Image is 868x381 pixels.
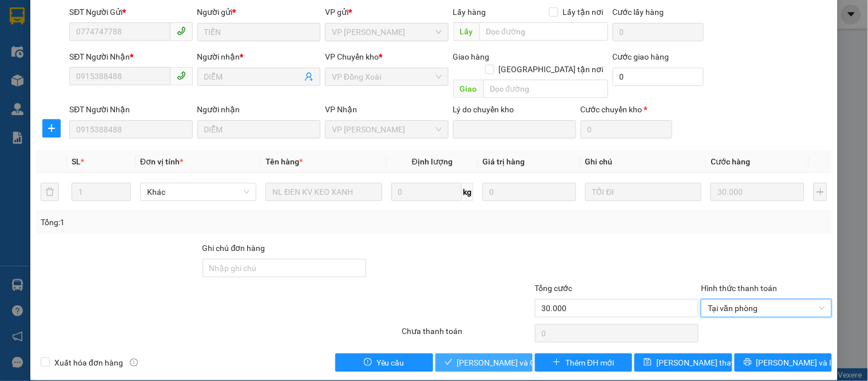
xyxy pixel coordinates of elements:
input: VD: Bàn, Ghế [265,183,382,201]
label: Cước giao hàng [613,52,669,61]
span: Giá trị hàng [482,157,525,166]
input: Ghi Chú [585,183,701,201]
button: save[PERSON_NAME] thay đổi [635,353,732,372]
button: plus [814,183,827,201]
button: plusThêm ĐH mới [535,353,632,372]
span: phone [177,71,186,80]
span: info-circle [130,359,138,367]
input: Cước lấy hàng [613,23,704,41]
div: SĐT Người Gửi [69,6,192,18]
span: VP Minh Hưng [332,121,441,138]
span: save [644,358,652,367]
span: VP Chuyển kho [325,52,379,61]
span: Yêu cầu [376,356,405,369]
span: Đơn vị tính [140,157,183,166]
span: Giao [453,80,483,98]
div: Người nhận [197,50,320,63]
span: Tại văn phòng [708,300,825,317]
span: exclamation-circle [364,358,372,367]
span: [GEOGRAPHIC_DATA] tận nơi [494,63,608,76]
div: Chưa thanh toán [401,325,533,345]
button: printer[PERSON_NAME] và In [735,353,832,372]
div: Lý do chuyển kho [453,103,576,116]
span: plus [43,124,60,133]
span: Giao hàng [453,52,490,61]
span: Tổng cước [535,284,573,293]
span: kg [462,183,473,201]
div: Người gửi [197,6,320,18]
div: SĐT Người Nhận [69,50,192,63]
div: VP Nhận [325,103,448,116]
button: plus [42,119,61,138]
span: Tên hàng [265,157,303,166]
span: Định lượng [412,157,453,166]
div: VP gửi [325,6,448,18]
button: check[PERSON_NAME] và Giao hàng [435,353,533,372]
div: Cước chuyển kho [581,103,672,116]
div: SĐT Người Nhận [69,103,192,116]
span: Thêm ĐH mới [565,356,614,369]
div: Người nhận [197,103,320,116]
span: printer [744,358,752,367]
span: user-add [304,72,314,81]
span: VP Lê Hồng Phong [332,23,441,41]
label: Ghi chú đơn hàng [203,243,265,253]
span: [PERSON_NAME] thay đổi [656,356,748,369]
input: Ghi chú đơn hàng [203,259,367,277]
label: Hình thức thanh toán [701,284,777,293]
input: 0 [711,183,804,201]
span: plus [553,358,561,367]
span: Khác [147,183,249,201]
span: Lấy hàng [453,7,486,17]
input: Dọc đường [483,80,608,98]
span: Cước hàng [711,157,750,166]
label: Cước lấy hàng [613,7,664,17]
button: exclamation-circleYêu cầu [335,353,433,372]
span: Lấy tận nơi [558,6,608,18]
span: VP Đồng Xoài [332,68,441,85]
input: Cước giao hàng [613,68,704,86]
button: delete [41,183,59,201]
span: Lấy [453,22,479,41]
span: check [445,358,453,367]
th: Ghi chú [581,151,706,173]
span: phone [177,26,186,36]
input: Dọc đường [479,22,608,41]
span: SL [72,157,81,166]
span: Xuất hóa đơn hàng [50,356,128,369]
span: [PERSON_NAME] và Giao hàng [457,356,567,369]
span: [PERSON_NAME] và In [756,356,837,369]
input: 0 [482,183,576,201]
div: Tổng: 1 [41,216,336,229]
